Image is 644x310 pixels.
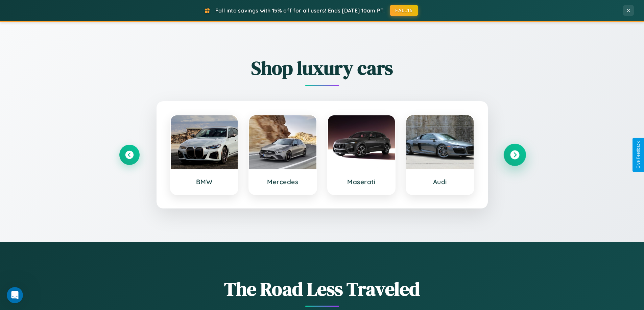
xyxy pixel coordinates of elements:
[335,178,388,186] h3: Maserati
[413,178,467,186] h3: Audi
[119,55,525,81] h2: Shop luxury cars
[215,7,385,14] span: Fall into savings with 15% off for all users! Ends [DATE] 10am PT.
[7,287,23,303] iframe: Intercom live chat
[390,5,418,16] button: FALL15
[636,141,641,169] div: Give Feedback
[119,276,525,302] h1: The Road Less Traveled
[177,178,231,186] h3: BMW
[256,178,310,186] h3: Mercedes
